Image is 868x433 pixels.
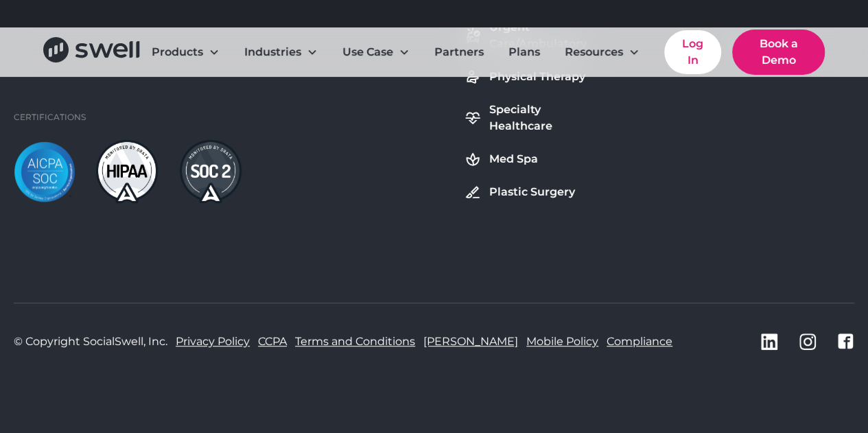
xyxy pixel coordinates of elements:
[497,38,551,66] a: Plans
[664,30,721,74] a: Log In
[489,69,585,85] div: Physical Therapy
[141,38,231,66] div: Products
[258,333,287,350] a: CCPA
[152,44,203,60] div: Products
[423,38,495,66] a: Partners
[14,333,167,350] div: © Copyright SocialSwell, Inc.
[244,44,301,60] div: Industries
[732,30,825,75] a: Book a Demo
[96,140,158,203] img: hipaa-light.png
[180,140,242,203] img: soc2-dark.png
[633,285,868,433] iframe: Chat Widget
[461,99,589,137] a: Specialty Healthcare
[526,333,598,350] a: Mobile Policy
[342,44,393,60] div: Use Case
[331,38,421,66] div: Use Case
[423,333,518,350] a: [PERSON_NAME]
[489,151,537,167] div: Med Spa
[176,333,250,350] a: Privacy Policy
[607,333,672,350] a: Compliance
[233,38,329,66] div: Industries
[14,111,86,124] div: Certifications
[295,333,415,350] a: Terms and Conditions
[43,37,140,67] a: home
[461,181,589,203] a: Plastic Surgery
[489,102,586,134] div: Specialty Healthcare
[461,66,589,88] a: Physical Therapy
[489,184,574,200] div: Plastic Surgery
[461,148,589,170] a: Med Spa
[554,38,650,66] div: Resources
[565,44,623,60] div: Resources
